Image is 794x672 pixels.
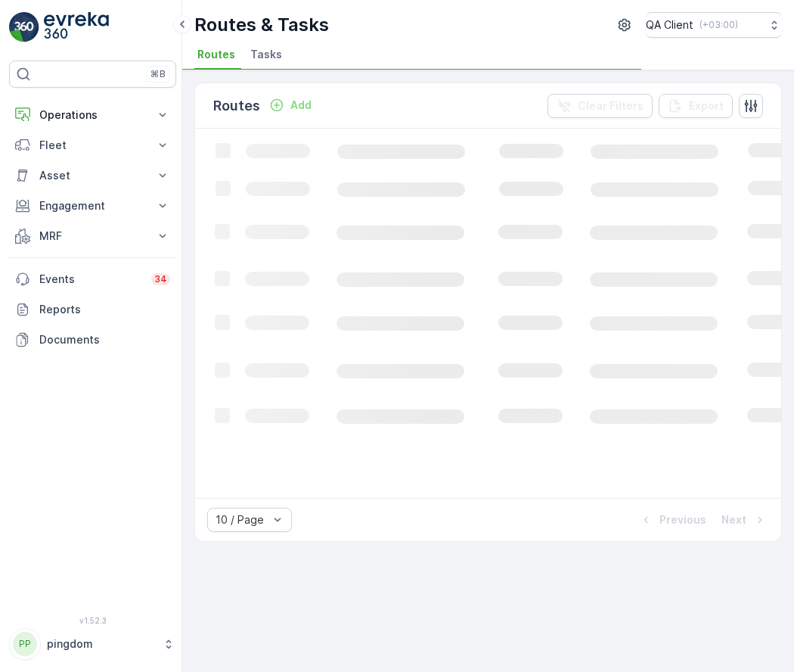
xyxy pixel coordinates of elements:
[44,12,109,42] img: logo_light-DOdMpM7g.png
[39,138,146,153] p: Fleet
[197,47,235,62] span: Routes
[646,12,782,38] button: QA Client(+03:00)
[39,168,146,183] p: Asset
[689,98,724,114] p: Export
[250,47,282,62] span: Tasks
[47,636,155,652] p: pingdom
[263,96,318,114] button: Add
[699,19,738,31] p: ( +03:00 )
[646,17,693,33] p: QA Client
[194,13,329,37] p: Routes & Tasks
[9,616,176,625] span: v 1.52.3
[9,191,176,221] button: Engagement
[9,294,176,325] a: Reports
[150,68,166,80] p: ⌘B
[213,95,260,117] p: Routes
[721,512,746,527] p: Next
[9,100,176,130] button: Operations
[9,12,39,42] img: logo
[39,332,170,347] p: Documents
[39,229,146,244] p: MRF
[39,272,142,287] p: Events
[9,221,176,251] button: MRF
[637,511,708,529] button: Previous
[39,107,146,123] p: Operations
[659,512,706,527] p: Previous
[39,198,146,213] p: Engagement
[9,264,176,294] a: Events34
[578,98,644,114] p: Clear Filters
[9,628,176,660] button: PPpingdom
[39,302,170,317] p: Reports
[547,94,653,118] button: Clear Filters
[659,94,733,118] button: Export
[154,273,167,285] p: 34
[290,98,312,113] p: Add
[9,130,176,160] button: Fleet
[13,632,37,656] div: PP
[9,160,176,191] button: Asset
[9,325,176,355] a: Documents
[720,511,769,529] button: Next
